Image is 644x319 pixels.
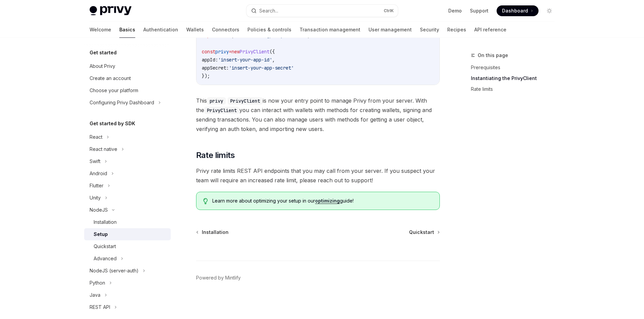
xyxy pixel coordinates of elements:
span: This is now your entry point to manage Privy from your server. With the you can interact with wal... [196,96,440,134]
span: Privy rate limits REST API endpoints that you may call from your server. If you suspect your team... [196,166,440,185]
a: Choose your platform [84,84,171,97]
a: Connectors [212,22,239,38]
a: Create an account [84,72,171,84]
span: PrivyClient [240,49,269,55]
a: Security [420,22,439,38]
a: About Privy [84,60,171,72]
div: Create an account [90,74,131,82]
a: Wallets [186,22,204,38]
span: Rate limits [196,150,235,161]
div: NodeJS (server-auth) [90,267,139,275]
a: Rate limits [471,84,560,95]
span: appId: [202,57,218,63]
div: Advanced [94,255,117,263]
a: Welcome [90,22,111,38]
code: PrivyClient [204,107,239,114]
div: Quickstart [94,242,116,250]
div: Installation [94,218,117,226]
button: Toggle dark mode [544,5,555,16]
img: light logo [90,6,132,16]
div: Swift [90,157,100,165]
div: About Privy [90,62,115,70]
a: Installation [84,216,171,228]
span: Ctrl K [384,8,394,14]
div: Flutter [90,182,103,190]
span: On this page [478,51,508,59]
span: , [272,57,275,63]
div: React native [90,145,117,153]
div: Setup [94,230,108,238]
span: Dashboard [502,7,528,14]
div: Java [90,291,100,299]
span: privy [215,49,229,55]
span: appSecret: [202,65,229,71]
span: const [202,49,215,55]
a: Powered by Mintlify [196,274,241,281]
div: Choose your platform [90,86,138,95]
a: Authentication [143,22,178,38]
span: new [232,49,240,55]
div: Search... [259,7,278,15]
span: Quickstart [409,229,434,236]
a: Prerequisites [471,62,560,73]
a: User management [368,22,412,38]
code: PrivyClient [228,97,263,105]
a: Installation [197,229,229,236]
h5: Get started by SDK [90,119,135,128]
a: Quickstart [409,229,439,236]
code: privy [207,97,226,105]
a: Quickstart [84,240,171,252]
svg: Tip [203,198,208,204]
a: Demo [448,7,462,14]
a: Instantiating the PrivyClient [471,73,560,84]
a: Recipes [447,22,466,38]
div: NodeJS [90,206,108,214]
div: React [90,133,102,141]
div: REST API [90,303,110,311]
span: Learn more about optimizing your setup in our guide! [212,197,432,204]
a: Transaction management [300,22,360,38]
div: Android [90,169,107,178]
span: 'insert-your-app-secret' [229,65,294,71]
div: Python [90,279,105,287]
span: ({ [269,49,275,55]
span: }); [202,73,210,79]
button: Search...CtrlK [246,5,398,17]
a: Policies & controls [247,22,291,38]
a: Basics [119,22,135,38]
span: = [229,49,232,55]
span: 'insert-your-app-id' [218,57,272,63]
a: API reference [474,22,506,38]
h5: Get started [90,49,117,57]
a: Setup [84,228,171,240]
div: Configuring Privy Dashboard [90,99,154,107]
a: Dashboard [497,5,539,16]
span: Installation [202,229,229,236]
a: optimizing [315,198,340,204]
a: Support [470,7,488,14]
div: Unity [90,194,101,202]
